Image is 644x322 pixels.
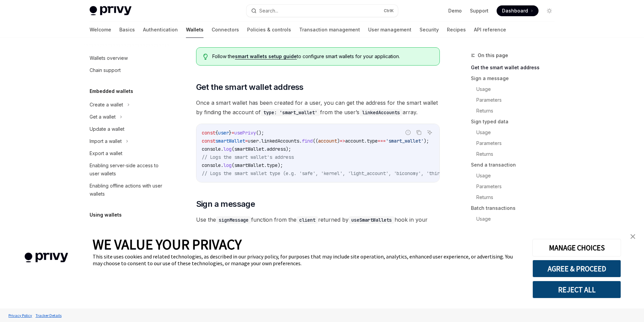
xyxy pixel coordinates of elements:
a: Policies & controls [247,22,291,38]
a: Usage [471,127,560,138]
div: Enabling server-side access to user wallets [90,162,167,178]
a: Enabling offline actions with user wallets [84,180,171,200]
a: Update a wallet [84,123,171,135]
span: ); [424,138,429,144]
h5: Using wallets [90,211,122,219]
a: Export a wallet [84,147,171,159]
span: ) [337,138,340,144]
img: company logo [10,243,82,272]
span: On this page [478,51,508,59]
button: Create a wallet [84,99,171,111]
span: . [264,162,267,168]
button: Toggle dark mode [544,5,555,16]
a: Parameters [471,181,560,192]
span: account [345,138,364,144]
button: MANAGE CHOICES [532,239,621,256]
a: Usage [471,84,560,95]
span: ); [278,162,283,168]
a: Sign typed data [471,116,560,127]
span: smartWallet [234,146,264,152]
img: close banner [630,234,635,239]
button: Report incorrect code [404,128,412,137]
a: Usage [471,170,560,181]
div: Update a wallet [90,125,124,133]
a: Chain support [84,64,171,76]
a: Wallets [186,22,204,38]
span: account [318,138,337,144]
span: . [221,162,223,168]
a: Basics [119,22,135,38]
span: user [248,138,259,144]
code: client [296,216,318,224]
a: Parameters [471,138,560,149]
h5: Embedded wallets [90,87,133,95]
span: usePrivy [234,130,256,136]
a: Usage [471,214,560,224]
div: Create a wallet [90,101,123,109]
div: Enabling offline actions with user wallets [90,182,167,198]
a: Parameters [471,224,560,235]
a: API reference [474,22,506,38]
span: = [232,130,234,136]
span: . [221,146,223,152]
span: type [367,138,378,144]
span: 'smart_wallet' [386,138,424,144]
div: Get a wallet [90,113,116,121]
a: Returns [471,105,560,116]
button: Get a wallet [84,111,171,123]
span: => [340,138,345,144]
a: Recipes [447,22,466,38]
div: This site uses cookies and related technologies, as described in our privacy policy, for purposes... [93,253,522,267]
code: linkedAccounts [359,109,403,116]
span: (( [313,138,318,144]
span: Follow the to configure smart wallets for your application. [212,53,432,60]
span: Dashboard [502,7,528,14]
svg: Tip [203,54,208,60]
button: Ask AI [425,128,434,137]
a: Batch transactions [471,203,560,214]
div: Ethereum [90,224,111,232]
span: (); [256,130,264,136]
a: Security [420,22,439,38]
span: console [202,162,221,168]
a: smart wallets setup guide [235,53,297,59]
a: Connectors [212,22,239,38]
img: light logo [90,6,132,16]
span: const [202,138,215,144]
span: . [364,138,367,144]
span: . [264,146,267,152]
span: type [267,162,278,168]
span: === [378,138,386,144]
a: Tracker Details [34,309,63,321]
span: linkedAccounts [261,138,299,144]
span: Sign a message [196,199,255,209]
span: . [259,138,261,144]
span: address [267,146,286,152]
span: { [215,130,218,136]
span: // Logs the smart wallet's address [202,154,294,160]
code: useSmartWallets [349,216,395,224]
span: log [223,162,232,168]
button: AGREE & PROCEED [532,260,621,277]
a: close banner [626,230,640,243]
a: Parameters [471,95,560,105]
button: Copy the contents from the code block [414,128,423,137]
a: Dashboard [497,5,539,16]
button: Search...CtrlK [246,5,398,17]
span: user [218,130,229,136]
a: Get the smart wallet address [471,62,560,73]
span: log [223,146,232,152]
a: Wallets overview [84,52,171,64]
button: Import a wallet [84,135,171,147]
span: // Logs the smart wallet type (e.g. 'safe', 'kernel', 'light_account', 'biconomy', 'thirdweb', 'c... [202,170,524,176]
div: Export a wallet [90,149,122,157]
div: Import a wallet [90,137,122,145]
span: Ctrl K [384,8,394,14]
div: Search... [259,7,278,15]
a: Demo [448,7,462,14]
code: type: 'smart_wallet' [261,109,320,116]
code: signMessage [216,216,251,224]
a: Transaction management [299,22,360,38]
span: = [245,138,248,144]
a: Privacy Policy [7,309,34,321]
